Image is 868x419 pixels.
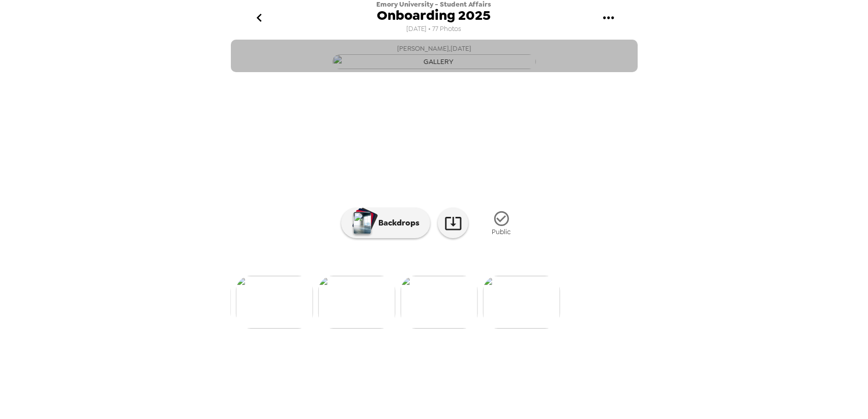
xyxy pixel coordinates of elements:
span: [DATE] • 77 Photos [407,22,462,36]
img: gallery [236,276,313,329]
p: Backdrops [373,217,420,229]
span: Onboarding 2025 [377,9,491,22]
img: gallery [401,276,478,329]
span: Public [492,228,511,236]
button: go back [243,2,276,35]
img: gallery [483,276,560,329]
span: [PERSON_NAME] , [DATE] [397,43,471,54]
img: gallery [333,54,536,69]
button: gallery menu [592,2,625,35]
button: Backdrops [341,208,430,238]
button: [PERSON_NAME],[DATE] [231,40,638,72]
button: Public [476,204,527,242]
img: gallery [318,276,396,329]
